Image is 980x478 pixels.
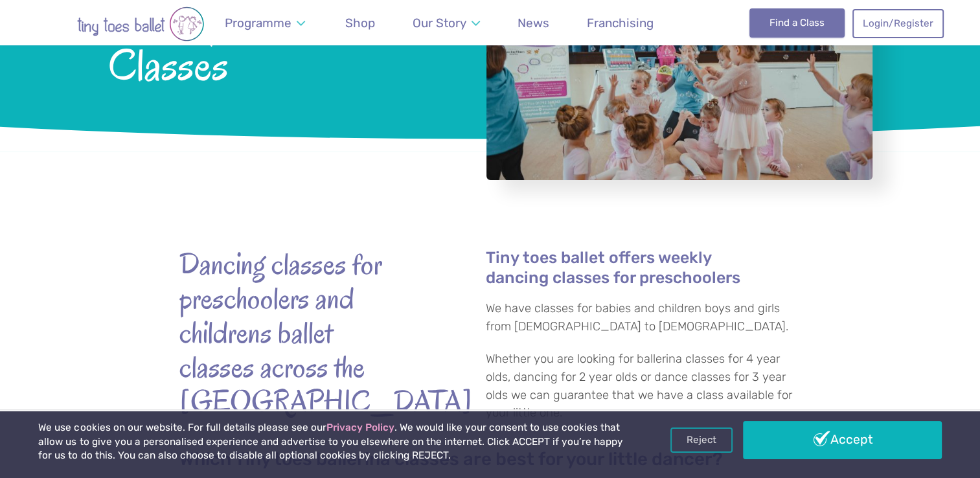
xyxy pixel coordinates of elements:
a: Reject [670,427,733,452]
p: We use cookies on our website. For full details please see our . We would like your consent to us... [38,421,625,463]
span: Programme [225,16,291,30]
strong: Dancing classes for preschoolers and childrens ballet classes across the [GEOGRAPHIC_DATA] [179,247,413,418]
a: Programme [219,8,312,38]
a: Accept [743,421,941,459]
span: Our Story [413,16,466,30]
p: We have classes for babies and children boys and girls from [DEMOGRAPHIC_DATA] to [DEMOGRAPHIC_DA... [486,300,801,336]
img: tiny toes ballet [37,6,244,41]
span: Shop [345,16,375,30]
span: Franchising [587,16,654,30]
a: dancing classes for preschoolers [486,270,740,288]
a: Franchising [581,8,660,38]
span: News [518,16,549,30]
a: Privacy Policy [326,422,394,433]
a: Login/Register [852,9,943,38]
a: Find a Class [749,8,845,37]
a: News [512,8,556,38]
a: Shop [339,8,382,38]
h4: Tiny toes ballet offers weekly [486,247,801,288]
p: Whether you are looking for ballerina classes for 4 year olds, dancing for 2 year olds or dance c... [486,350,801,422]
a: Our Story [406,8,486,38]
